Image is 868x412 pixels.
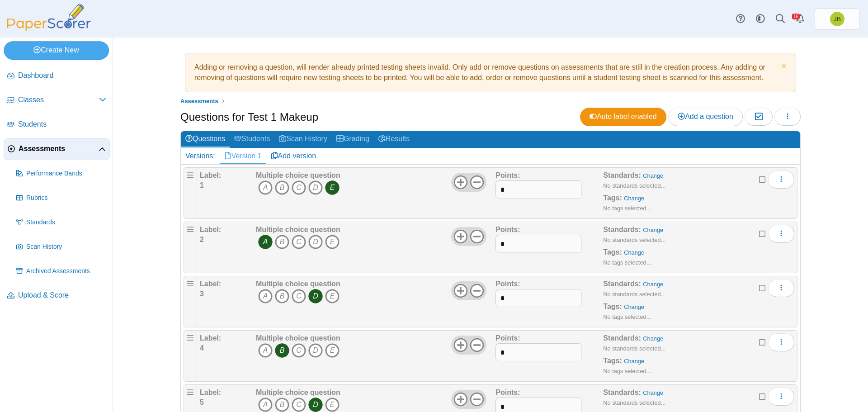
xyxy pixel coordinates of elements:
[200,290,204,298] b: 3
[292,398,306,412] i: C
[624,358,644,365] a: Change
[200,388,221,396] b: Label:
[4,65,110,87] a: Dashboard
[275,289,289,303] i: B
[603,303,622,310] b: Tags:
[220,148,266,164] a: Version 1
[266,148,321,164] a: Add version
[590,113,657,120] span: Auto label enabled
[308,235,323,249] i: D
[643,335,663,342] a: Change
[332,131,374,148] a: Grading
[184,276,197,327] div: Drag handle
[18,95,99,105] span: Classes
[603,226,641,233] b: Standards:
[4,25,94,33] a: PaperScorer
[13,163,110,185] a: Performance Bands
[768,170,794,189] button: More options
[13,187,110,209] a: Rubrics
[815,8,860,30] a: Joel Boyd
[200,334,221,342] b: Label:
[779,62,787,72] a: Dismiss notice
[624,249,644,256] a: Change
[4,138,110,160] a: Assessments
[275,398,289,412] i: B
[603,237,665,243] small: No standards selected...
[13,260,110,282] a: Archived Assessments
[624,303,644,310] a: Change
[26,169,106,178] span: Performance Bands
[256,280,340,288] b: Multiple choice question
[603,399,665,406] small: No standards selected...
[180,98,218,104] span: Assessments
[790,9,810,29] a: Alerts
[603,388,641,396] b: Standards:
[292,343,306,358] i: C
[184,330,197,382] div: Drag handle
[603,280,641,288] b: Standards:
[292,180,306,195] i: C
[603,368,651,374] small: No tags selected...
[603,345,665,352] small: No standards selected...
[274,131,332,148] a: Scan History
[26,218,106,227] span: Standards
[275,180,289,195] i: B
[308,343,323,358] i: D
[178,95,221,107] a: Assessments
[200,171,221,179] b: Label:
[495,334,520,342] b: Points:
[4,4,94,31] img: PaperScorer
[768,225,794,243] button: More options
[308,180,323,195] i: D
[4,114,110,136] a: Students
[292,235,306,249] i: C
[18,119,106,129] span: Students
[258,180,273,195] i: A
[13,236,110,258] a: Scan History
[180,109,318,125] h1: Questions for Test 1 Makeup
[624,195,644,202] a: Change
[495,280,520,288] b: Points:
[256,226,340,233] b: Multiple choice question
[603,182,665,189] small: No standards selected...
[325,398,340,412] i: E
[834,16,841,22] span: Joel Boyd
[200,226,221,233] b: Label:
[603,291,665,298] small: No standards selected...
[256,388,340,396] b: Multiple choice question
[495,171,520,179] b: Points:
[13,212,110,233] a: Standards
[184,167,197,219] div: Drag handle
[603,334,641,342] b: Standards:
[603,313,651,320] small: No tags selected...
[200,236,204,243] b: 2
[603,248,622,256] b: Tags:
[275,235,289,249] i: B
[19,144,99,154] span: Assessments
[18,71,106,81] span: Dashboard
[603,194,622,202] b: Tags:
[643,227,663,233] a: Change
[768,333,794,351] button: More options
[495,226,520,233] b: Points:
[292,289,306,303] i: C
[603,171,641,179] b: Standards:
[200,398,204,406] b: 5
[258,235,273,249] i: A
[18,290,106,300] span: Upload & Score
[4,90,110,111] a: Classes
[325,343,340,358] i: E
[181,131,230,148] a: Questions
[4,285,110,307] a: Upload & Score
[258,398,273,412] i: A
[668,108,743,126] a: Add a question
[495,388,520,396] b: Points:
[275,343,289,358] i: B
[200,280,221,288] b: Label:
[678,113,733,120] span: Add a question
[26,267,106,276] span: Archived Assessments
[325,235,340,249] i: E
[258,343,273,358] i: A
[256,334,340,342] b: Multiple choice question
[26,194,106,203] span: Rubrics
